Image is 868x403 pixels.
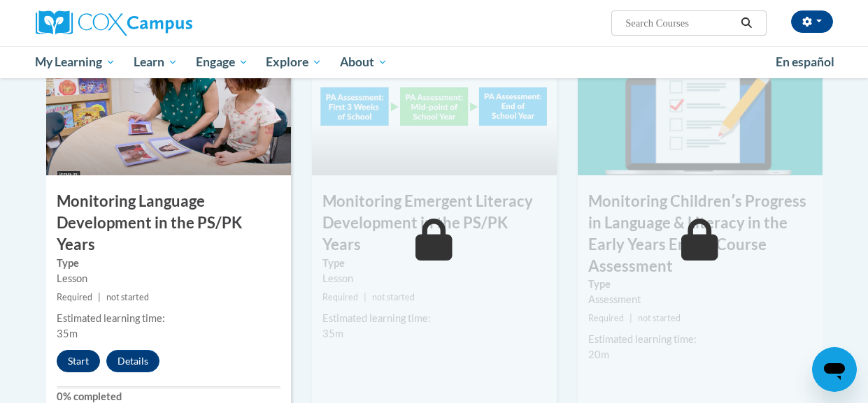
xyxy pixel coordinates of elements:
[767,47,844,77] a: En español
[196,54,248,71] span: Engage
[588,349,609,360] span: 20m
[35,54,115,71] span: My Learning
[124,46,187,78] a: Learn
[57,292,92,302] span: Required
[25,46,844,78] div: Main menu
[187,46,257,78] a: Engage
[57,256,280,271] label: Type
[57,311,280,326] div: Estimated learning time:
[736,15,757,31] button: Search
[134,54,178,71] span: Learn
[106,292,149,302] span: not started
[791,10,833,33] button: Account Settings
[776,54,834,69] span: En español
[57,271,280,286] div: Lesson
[57,328,78,339] span: 35m
[588,332,812,347] div: Estimated learning time:
[638,313,681,323] span: not started
[98,292,101,302] span: |
[106,350,159,372] button: Details
[340,54,387,71] span: About
[624,15,736,31] input: Search Courses
[812,347,857,392] iframe: Button to launch messaging window
[322,311,546,326] div: Estimated learning time:
[372,292,415,302] span: not started
[322,271,546,286] div: Lesson
[364,292,367,302] span: |
[46,191,291,255] h3: Monitoring Language Development in the PS/PK Years
[322,256,546,271] label: Type
[266,54,322,71] span: Explore
[312,191,557,255] h3: Monitoring Emergent Literacy Development in the PS/PK Years
[322,328,343,339] span: 35m
[46,36,291,175] img: Course Image
[578,36,823,175] img: Course Image
[588,277,812,292] label: Type
[629,313,632,323] span: |
[322,292,358,302] span: Required
[331,46,397,78] a: About
[578,191,823,277] h3: Monitoring Childrenʹs Progress in Language & Literacy in the Early Years End of Course Assessment
[257,46,331,78] a: Explore
[312,36,557,175] img: Course Image
[36,10,192,36] img: Cox Campus
[36,10,287,36] a: Cox Campus
[588,313,624,323] span: Required
[588,292,812,307] div: Assessment
[27,46,125,78] a: My Learning
[57,350,100,372] button: Start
